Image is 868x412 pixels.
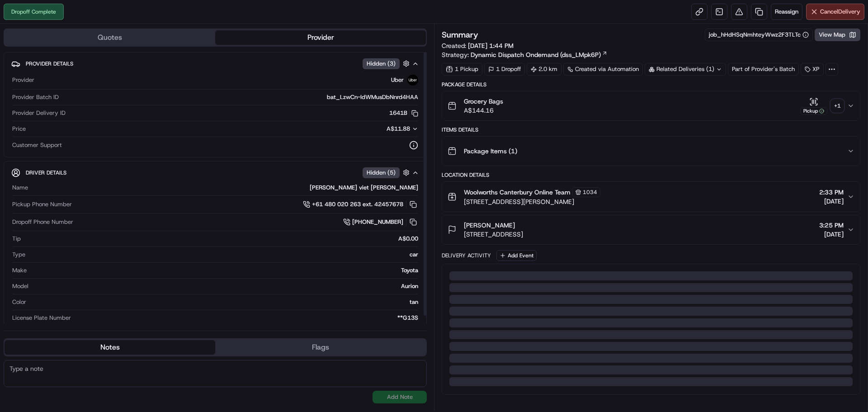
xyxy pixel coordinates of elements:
[442,31,478,39] h3: Summary
[583,189,597,196] span: 1034
[771,4,802,20] button: Reassign
[820,8,860,16] span: Cancel Delivery
[12,76,34,84] span: Provider
[352,218,403,226] span: [PHONE_NUMBER]
[819,230,844,239] span: [DATE]
[464,147,517,156] span: Package Items ( 1 )
[12,314,71,322] span: License Plate Number
[442,171,860,179] div: Location Details
[471,50,601,59] span: Dynamic Dispatch Ondemand (dss_LMpk6P)
[12,282,28,290] span: Model
[11,165,419,180] button: Driver DetailsHidden (5)
[32,184,418,192] div: [PERSON_NAME] viet [PERSON_NAME]
[442,91,860,120] button: Grocery BagsA$144.16Pickup+1
[801,63,824,76] div: XP
[387,125,410,133] span: A$11.88
[343,217,418,227] a: [PHONE_NUMBER]
[442,81,860,88] div: Package Details
[389,109,418,117] button: 1641B
[215,340,426,355] button: Flags
[26,169,66,176] span: Driver Details
[312,200,403,208] span: +61 480 020 263 ext. 42457678
[12,125,26,133] span: Price
[563,63,643,76] a: Created via Automation
[464,106,503,115] span: A$144.16
[819,197,844,206] span: [DATE]
[496,250,537,261] button: Add Event
[800,97,827,115] button: Pickup
[464,197,600,206] span: [STREET_ADDRESS][PERSON_NAME]
[367,60,396,68] span: Hidden ( 3 )
[815,28,860,41] button: View Map
[527,63,561,76] div: 2.0 km
[819,221,844,230] span: 3:25 PM
[484,63,525,76] div: 1 Dropoff
[30,266,418,275] div: Toyota
[442,126,860,133] div: Items Details
[12,235,21,243] span: Tip
[5,30,215,45] button: Quotes
[407,75,418,85] img: uber-new-logo.jpeg
[464,230,523,239] span: [STREET_ADDRESS]
[24,235,418,243] div: A$0.00
[12,109,66,117] span: Provider Delivery ID
[363,58,412,69] button: Hidden (3)
[471,50,608,59] a: Dynamic Dispatch Ondemand (dss_LMpk6P)
[442,215,860,244] button: [PERSON_NAME][STREET_ADDRESS]3:25 PM[DATE]
[464,188,571,197] span: Woolworths Canterbury Online Team
[800,107,827,115] div: Pickup
[12,298,26,306] span: Color
[806,4,864,20] button: CancelDelivery
[339,125,418,133] button: A$11.88
[26,60,73,67] span: Provider Details
[464,97,503,106] span: Grocery Bags
[775,8,798,16] span: Reassign
[303,199,418,209] a: +61 480 020 263 ext. 42457678
[442,50,608,59] div: Strategy:
[32,282,418,290] div: Aurion
[442,252,491,259] div: Delivery Activity
[30,298,418,306] div: tan
[12,184,28,192] span: Name
[800,97,844,115] button: Pickup+1
[367,169,396,177] span: Hidden ( 5 )
[468,42,514,50] span: [DATE] 1:44 PM
[391,76,404,84] span: Uber
[819,188,844,197] span: 2:33 PM
[442,63,482,76] div: 1 Pickup
[5,340,215,355] button: Notes
[327,93,418,101] span: bat_LzwCn-IdWMusDbNnrd4HAA
[709,31,809,39] button: job_hHdHSqNmhteyWwz2F3TLTc
[11,56,419,71] button: Provider DetailsHidden (3)
[12,266,27,275] span: Make
[464,221,515,230] span: [PERSON_NAME]
[29,251,418,259] div: car
[363,167,412,178] button: Hidden (5)
[442,182,860,212] button: Woolworths Canterbury Online Team1034[STREET_ADDRESS][PERSON_NAME]2:33 PM[DATE]
[442,137,860,166] button: Package Items (1)
[831,99,844,112] div: + 1
[442,41,514,50] span: Created:
[12,251,25,259] span: Type
[12,141,62,149] span: Customer Support
[12,218,73,226] span: Dropoff Phone Number
[12,93,59,101] span: Provider Batch ID
[215,30,426,45] button: Provider
[645,63,726,76] div: Related Deliveries (1)
[12,200,72,208] span: Pickup Phone Number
